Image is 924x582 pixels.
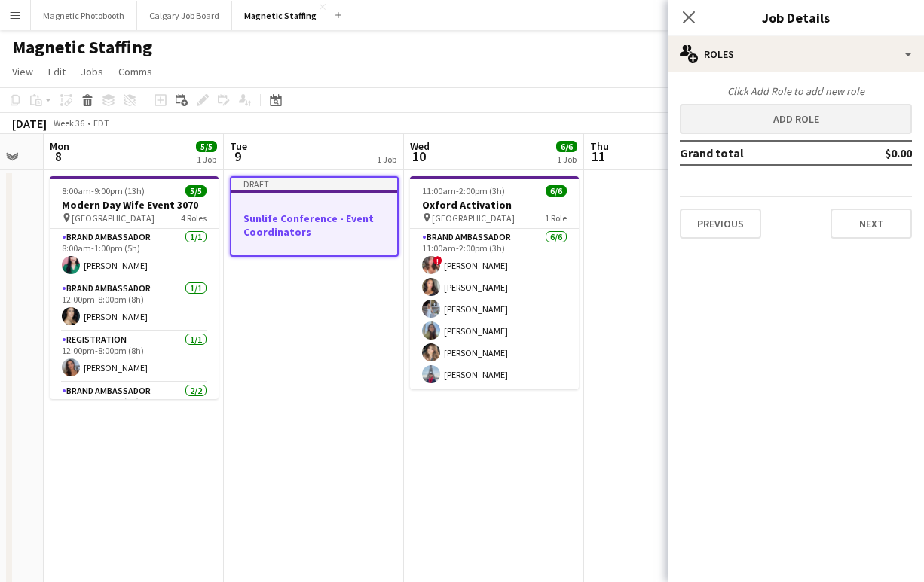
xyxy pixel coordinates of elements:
button: Next [831,209,912,239]
span: 10 [408,148,430,165]
span: 8:00am-9:00pm (13h) [62,185,145,197]
a: Comms [112,62,158,81]
span: Wed [410,139,430,153]
div: 1 Job [557,154,577,165]
app-card-role: Brand Ambassador6/611:00am-2:00pm (3h)![PERSON_NAME][PERSON_NAME][PERSON_NAME][PERSON_NAME][PERSO... [410,229,579,389]
span: 6/6 [556,141,577,152]
span: ! [433,256,442,265]
span: Thu [590,139,609,153]
span: 11 [588,148,609,165]
h3: Oxford Activation [410,198,579,212]
button: Magnetic Photobooth [31,1,137,30]
div: EDT [93,117,109,129]
div: [DATE] [12,116,47,131]
span: 5/5 [185,185,207,197]
span: [GEOGRAPHIC_DATA] [72,212,155,224]
button: Calgary Job Board [137,1,232,30]
span: 5/5 [196,141,217,152]
td: Grand total [680,141,841,165]
button: Add role [680,104,912,134]
span: Comms [118,65,152,78]
span: Edit [48,65,66,78]
h3: Modern Day Wife Event 3070 [50,198,219,212]
span: Mon [50,139,69,153]
h3: Sunlife Conference - Event Coordinators [231,212,397,239]
div: Draft [231,178,397,190]
span: Week 36 [50,117,87,129]
span: 4 Roles [181,212,207,224]
span: [GEOGRAPHIC_DATA] [432,212,515,224]
span: 11:00am-2:00pm (3h) [422,185,505,197]
span: 1 Role [545,212,567,224]
div: Roles [668,36,924,72]
h3: Job Details [668,8,924,27]
h1: Magnetic Staffing [12,36,152,59]
app-card-role: Brand Ambassador1/18:00am-1:00pm (5h)[PERSON_NAME] [50,229,219,280]
app-card-role: Brand Ambassador1/112:00pm-8:00pm (8h)[PERSON_NAME] [50,280,219,331]
button: Magnetic Staffing [232,1,329,30]
a: View [6,62,39,81]
div: 1 Job [197,154,216,165]
span: Tue [230,139,247,153]
a: Edit [42,62,72,81]
app-card-role: Registration1/112:00pm-8:00pm (8h)[PERSON_NAME] [50,331,219,382]
span: 6/6 [546,185,567,197]
button: Previous [680,209,761,239]
span: View [12,65,33,78]
app-job-card: 11:00am-2:00pm (3h)6/6Oxford Activation [GEOGRAPHIC_DATA]1 RoleBrand Ambassador6/611:00am-2:00pm ... [410,176,579,389]
td: $0.00 [841,141,912,165]
span: Jobs [81,65,103,78]
app-job-card: 8:00am-9:00pm (13h)5/5Modern Day Wife Event 3070 [GEOGRAPHIC_DATA]4 RolesBrand Ambassador1/18:00a... [50,176,219,399]
app-job-card: DraftSunlife Conference - Event Coordinators [230,176,399,257]
div: Click Add Role to add new role [680,84,912,98]
span: 9 [228,148,247,165]
app-card-role: Brand Ambassador2/24:00pm-9:00pm (5h) [50,382,219,456]
a: Jobs [75,62,109,81]
div: 1 Job [377,154,396,165]
span: 8 [47,148,69,165]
